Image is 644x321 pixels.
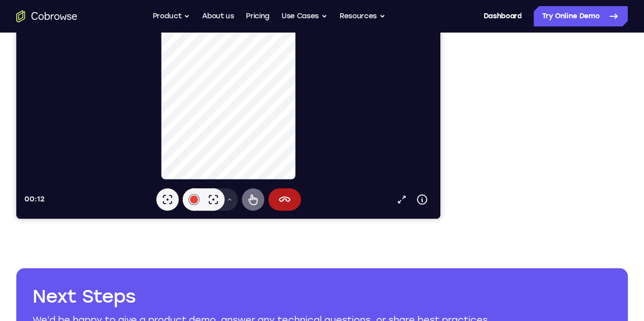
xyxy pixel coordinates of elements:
[340,6,385,26] button: Resources
[534,6,628,26] a: Try Online Demo
[483,6,521,26] a: Dashboard
[202,6,234,26] a: About us
[33,284,611,309] h2: Next Steps
[16,10,77,22] a: Go to the home page
[153,6,190,26] button: Product
[282,6,327,26] button: Use Cases
[246,6,269,26] a: Pricing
